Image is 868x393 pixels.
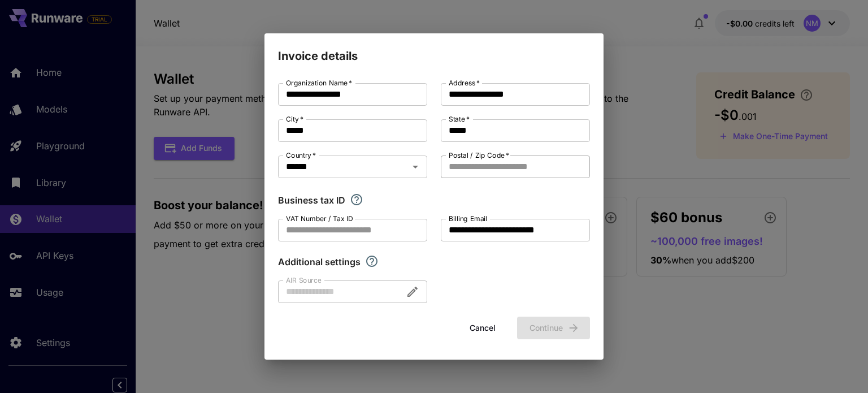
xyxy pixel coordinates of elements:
label: State [449,114,470,124]
label: Address [449,78,480,88]
svg: If you are a business tax registrant, please enter your business tax ID here. [350,193,363,206]
label: AIR Source [286,275,321,285]
label: Postal / Zip Code [449,150,509,160]
label: VAT Number / Tax ID [286,214,353,223]
p: Business tax ID [278,193,345,207]
button: Open [407,159,423,175]
svg: Explore additional customization settings [365,254,379,268]
label: City [286,114,303,124]
button: Cancel [457,317,508,340]
p: Additional settings [278,255,361,269]
label: Organization Name [286,78,352,88]
label: Billing Email [449,214,487,223]
label: Country [286,150,316,160]
h2: Invoice details [264,33,604,65]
